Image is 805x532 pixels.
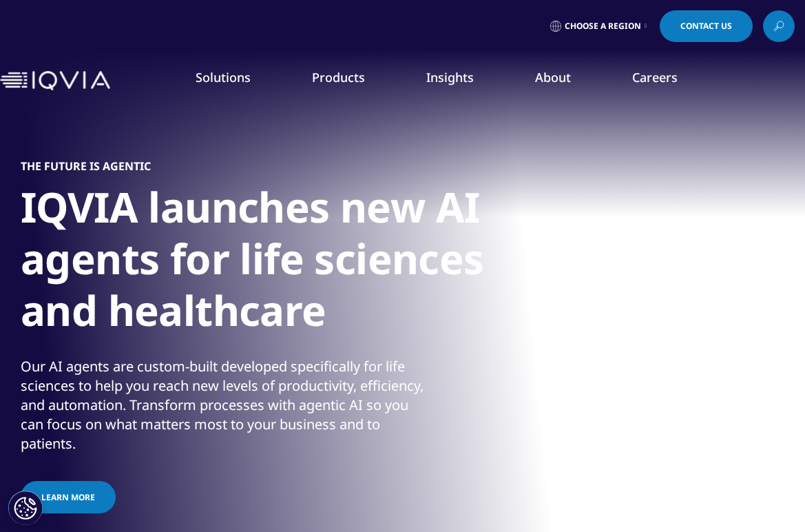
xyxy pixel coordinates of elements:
h1: IQVIA launches new AI agents for life sciences and healthcare [21,181,537,345]
div: Our AI agents are custom-built developed specifically for life sciences to help you reach new lev... [21,357,424,453]
span: Choose a Region [565,21,641,32]
a: About [535,69,571,85]
a: Insights [426,69,474,85]
a: Careers [632,69,678,85]
a: Solutions [196,69,251,85]
a: Learn more [21,481,116,513]
a: Contact Us [660,10,753,42]
a: Products [312,69,365,85]
nav: Primary [116,48,805,113]
button: Cookie Settings [8,491,43,525]
h5: THE FUTURE IS AGENTIC [21,159,151,173]
span: Contact Us [680,22,732,30]
span: Learn more [41,491,95,503]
